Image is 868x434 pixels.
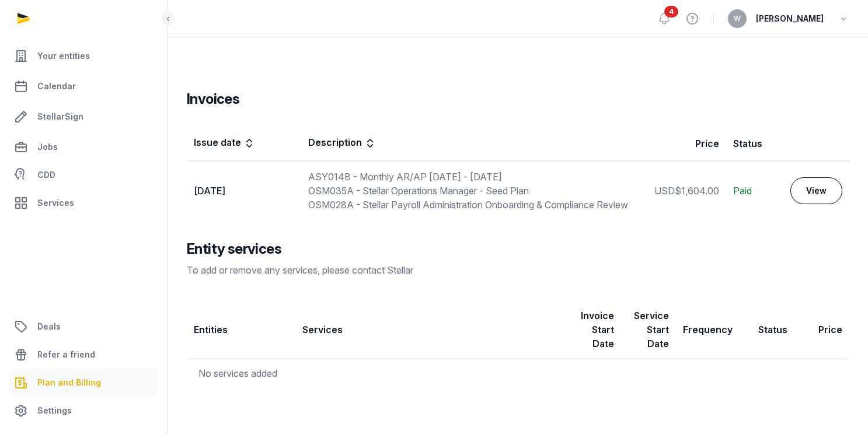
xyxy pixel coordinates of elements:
[9,369,158,397] a: Plan and Billing
[664,6,678,17] span: 4
[37,196,74,210] span: Services
[675,185,719,197] span: $1,604.00
[654,185,675,197] span: USD
[9,133,158,161] a: Jobs
[790,177,842,204] a: View
[37,49,90,63] span: Your entities
[37,348,95,362] span: Refer a friend
[194,323,228,337] div: Entities
[187,90,239,108] h3: Invoices
[187,240,849,258] div: Entity services
[37,79,76,93] span: Calendar
[37,404,72,418] span: Settings
[302,323,343,337] div: Services
[9,341,158,369] a: Refer a friend
[9,42,158,70] a: Your entities
[9,189,158,217] a: Services
[734,15,741,22] span: W
[676,300,740,359] th: Frequency
[810,378,868,434] iframe: Chat Widget
[646,127,727,160] th: Price
[187,160,301,222] td: [DATE]
[37,376,101,390] span: Plan and Billing
[726,127,783,160] th: Status
[756,12,824,26] span: [PERSON_NAME]
[9,163,158,187] a: CDD
[621,300,676,359] th: Service Start Date
[198,366,842,380] div: No services added
[9,103,158,131] a: StellarSign
[37,140,58,154] span: Jobs
[37,320,61,334] span: Deals
[37,168,55,182] span: CDD
[733,185,752,197] span: Paid
[9,72,158,100] a: Calendar
[308,170,638,212] div: ASY014B - Monthly AR/AP [DATE] - [DATE] OSM035A - Stellar Operations Manager - Seed Plan OSM028A ...
[794,300,849,359] th: Price
[187,263,849,277] div: To add or remove any services, please contact Stellar
[728,9,747,28] button: W
[9,397,158,425] a: Settings
[308,135,376,152] div: Description
[9,313,158,341] a: Deals
[566,300,621,359] th: Invoice Start Date
[740,300,794,359] th: Status
[37,110,83,124] span: StellarSign
[194,135,255,152] div: Issue date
